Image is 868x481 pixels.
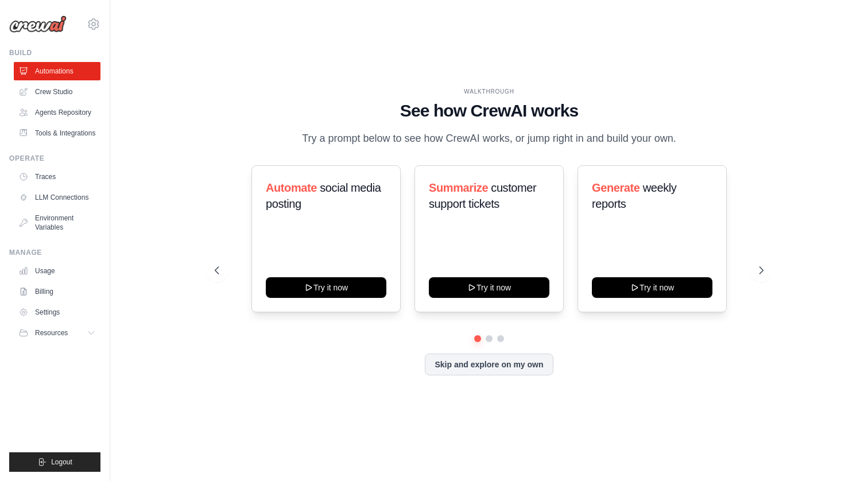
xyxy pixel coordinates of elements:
span: Generate [592,181,640,194]
button: Try it now [429,277,549,298]
a: Usage [14,262,100,280]
a: Settings [14,303,100,321]
div: Operate [9,154,100,163]
a: LLM Connections [14,188,100,207]
div: Build [9,48,100,57]
div: Manage [9,248,100,257]
span: customer support tickets [429,181,536,210]
a: Agents Repository [14,103,100,122]
h1: See how CrewAI works [215,100,764,121]
button: Try it now [266,277,386,298]
a: Crew Studio [14,83,100,101]
span: Logout [51,457,72,467]
button: Try it now [592,277,712,298]
img: Logo [9,15,67,33]
p: Try a prompt below to see how CrewAI works, or jump right in and build your own. [296,130,682,147]
span: Automate [266,181,317,194]
button: Logout [9,452,100,472]
button: Resources [14,324,100,342]
a: Environment Variables [14,209,100,236]
a: Billing [14,282,100,301]
a: Traces [14,168,100,186]
span: Summarize [429,181,488,194]
div: WALKTHROUGH [215,87,764,96]
button: Skip and explore on my own [425,354,553,375]
a: Automations [14,62,100,80]
span: social media posting [266,181,381,210]
a: Tools & Integrations [14,124,100,142]
span: Resources [35,328,68,338]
